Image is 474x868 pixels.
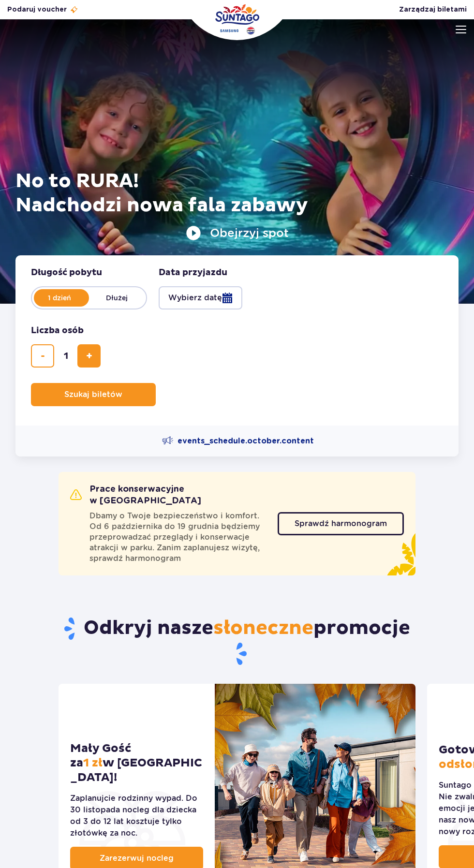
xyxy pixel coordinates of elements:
h1: No to RURA! Nadchodzi nowa fala zabawy [15,169,459,218]
span: Szukaj biletów [64,390,122,399]
h2: Odkryj nasze promocje [59,616,415,666]
span: events_schedule.october.content [178,436,314,446]
span: słoneczne [213,616,313,640]
button: Wybierz datę [159,286,242,309]
button: Szukaj biletów [31,383,156,406]
img: Open menu [456,26,466,33]
span: Dbamy o Twoje bezpieczeństwo i komfort. Od 6 października do 19 grudnia będziemy przeprowadzać pr... [89,511,266,564]
h2: Mały Gość za w [GEOGRAPHIC_DATA]! [70,741,203,785]
input: liczba biletów [54,344,77,368]
span: 1 zł [83,756,103,770]
span: Podaruj voucher [7,5,67,15]
button: Obejrzyj spot [186,225,289,241]
span: Data przyjazdu [159,267,227,279]
a: Zarządzaj biletami [399,5,467,15]
span: Liczba osób [31,325,84,337]
a: Sprawdź harmonogram [278,512,404,535]
form: Planowanie wizyty w Park of Poland [15,255,459,426]
span: Długość pobytu [31,267,102,279]
h2: Prace konserwacyjne w [GEOGRAPHIC_DATA] [70,484,278,507]
div: Zaplanujcie rodzinny wypad. Do 30 listopada nocleg dla dziecka od 3 do 12 lat kosztuje tylko złot... [70,793,203,839]
a: Podaruj voucher [7,5,78,15]
label: Dłużej [89,288,144,308]
button: usuń bilet [31,344,54,368]
span: Sprawdź harmonogram [295,520,387,528]
label: 1 dzień [32,288,87,308]
a: events_schedule.october.content [162,435,314,447]
span: Zarezerwuj nocleg [100,853,174,864]
button: dodaj bilet [77,344,101,368]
